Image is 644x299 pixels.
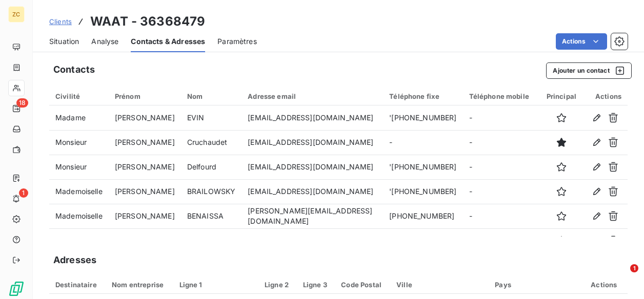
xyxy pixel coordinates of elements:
[463,105,540,130] td: -
[383,130,462,155] td: -
[49,204,109,228] td: Mademoiselle
[383,228,462,253] td: -
[469,92,534,100] div: Téléphone mobile
[181,155,242,179] td: Delfourd
[49,179,109,204] td: Mademoiselle
[49,105,109,130] td: Madame
[19,188,28,198] span: 1
[241,204,383,228] td: [PERSON_NAME][EMAIL_ADDRESS][DOMAIN_NAME]
[49,36,79,47] span: Situation
[341,281,384,289] div: Code Postal
[49,155,109,179] td: Monsieur
[241,179,383,204] td: [EMAIL_ADDRESS][DOMAIN_NAME]
[546,62,632,79] button: Ajouter un contact
[630,264,638,272] span: 1
[49,17,72,26] span: Clients
[53,62,95,77] h5: Contacts
[109,228,181,253] td: Romane
[589,92,621,100] div: Actions
[248,92,377,100] div: Adresse email
[396,281,482,289] div: Ville
[187,92,236,100] div: Nom
[90,12,205,31] h3: WAAT - 36368479
[55,92,103,100] div: Civilité
[91,36,118,47] span: Analyse
[49,130,109,155] td: Monsieur
[265,281,291,289] div: Ligne 2
[383,155,462,179] td: '[PHONE_NUMBER]
[109,179,181,204] td: [PERSON_NAME]
[241,155,383,179] td: [EMAIL_ADDRESS][DOMAIN_NAME]
[8,6,25,23] div: ZC
[586,281,621,289] div: Actions
[463,130,540,155] td: -
[131,36,205,47] span: Contacts & Adresses
[383,105,462,130] td: '[PHONE_NUMBER]
[49,16,72,27] a: Clients
[181,204,242,228] td: BENAISSA
[8,281,25,297] img: Logo LeanPay
[53,253,96,267] h5: Adresses
[383,204,462,228] td: [PHONE_NUMBER]
[16,98,28,108] span: 18
[49,228,109,253] td: Mademoiselle
[179,281,252,289] div: Ligne 1
[463,155,540,179] td: -
[241,105,383,130] td: [EMAIL_ADDRESS][DOMAIN_NAME]
[217,36,257,47] span: Paramètres
[181,105,242,130] td: EVIN
[556,33,607,50] button: Actions
[241,228,383,253] td: [EMAIL_ADDRESS][DOMAIN_NAME]
[609,264,634,289] iframe: Intercom live chat
[547,92,576,100] div: Principal
[181,228,242,253] td: HYPEAU
[109,105,181,130] td: [PERSON_NAME]
[389,92,456,100] div: Téléphone fixe
[303,281,329,289] div: Ligne 3
[181,130,242,155] td: Cruchaudet
[241,130,383,155] td: [EMAIL_ADDRESS][DOMAIN_NAME]
[112,281,167,289] div: Nom entreprise
[115,92,175,100] div: Prénom
[109,155,181,179] td: [PERSON_NAME]
[55,281,99,289] div: Destinataire
[495,281,574,289] div: Pays
[181,179,242,204] td: BRAILOWSKY
[463,228,540,253] td: -
[463,204,540,228] td: -
[109,204,181,228] td: [PERSON_NAME]
[109,130,181,155] td: [PERSON_NAME]
[463,179,540,204] td: -
[383,179,462,204] td: '[PHONE_NUMBER]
